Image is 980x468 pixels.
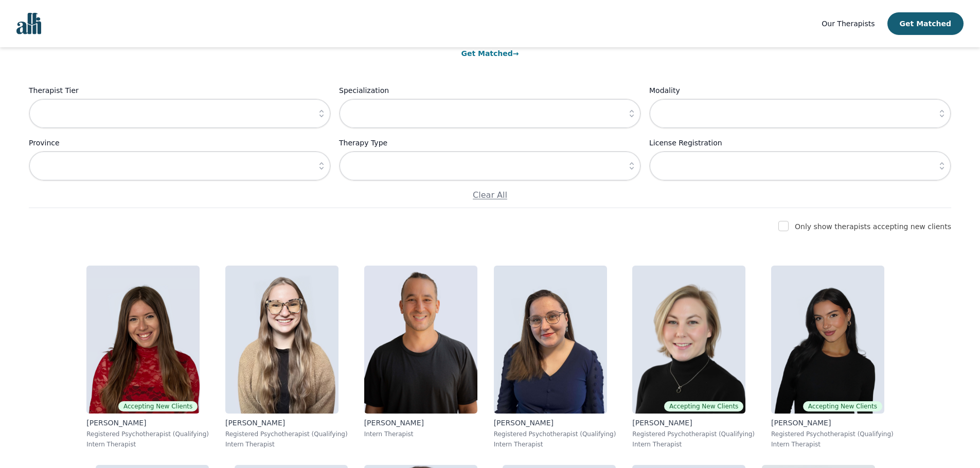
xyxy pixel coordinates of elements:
label: Modality [649,84,951,97]
a: Faith_Woodley[PERSON_NAME]Registered Psychotherapist (Qualifying)Intern Therapist [217,257,356,457]
label: License Registration [649,137,951,149]
p: Intern Therapist [225,440,348,448]
p: [PERSON_NAME] [86,418,209,428]
img: Alisha_Levine [86,266,200,414]
p: Intern Therapist [364,430,477,438]
a: Jocelyn_CrawfordAccepting New Clients[PERSON_NAME]Registered Psychotherapist (Qualifying)Intern T... [624,257,763,457]
a: Our Therapists [822,17,875,30]
a: Vanessa_McCulloch[PERSON_NAME]Registered Psychotherapist (Qualifying)Intern Therapist [486,257,625,457]
p: Clear All [29,189,951,201]
span: Accepting New Clients [664,401,743,411]
button: Get Matched [887,12,964,35]
p: Intern Therapist [494,440,616,448]
p: Intern Therapist [771,440,894,448]
a: Get Matched [461,49,519,58]
img: alli logo [16,13,41,34]
span: Our Therapists [822,20,875,28]
label: Province [29,137,331,149]
label: Only show therapists accepting new clients [795,222,951,231]
a: Alyssa_TweedieAccepting New Clients[PERSON_NAME]Registered Psychotherapist (Qualifying)Intern The... [763,257,902,457]
p: Registered Psychotherapist (Qualifying) [494,430,616,438]
label: Therapist Tier [29,84,331,97]
img: Kavon_Banejad [364,266,477,414]
img: Vanessa_McCulloch [494,266,607,414]
span: → [513,49,519,58]
a: Kavon_Banejad[PERSON_NAME]Intern Therapist [356,257,486,457]
p: Registered Psychotherapist (Qualifying) [225,430,348,438]
p: Registered Psychotherapist (Qualifying) [771,430,894,438]
label: Therapy Type [339,137,641,149]
p: Intern Therapist [632,440,755,448]
p: [PERSON_NAME] [494,418,616,428]
p: [PERSON_NAME] [364,418,477,428]
label: Specialization [339,84,641,97]
span: Accepting New Clients [118,401,198,411]
p: [PERSON_NAME] [632,418,755,428]
span: Accepting New Clients [803,401,882,411]
p: Intern Therapist [86,440,209,448]
p: Registered Psychotherapist (Qualifying) [86,430,209,438]
img: Faith_Woodley [225,266,338,414]
img: Alyssa_Tweedie [771,266,884,414]
p: Registered Psychotherapist (Qualifying) [632,430,755,438]
img: Jocelyn_Crawford [632,266,745,414]
p: [PERSON_NAME] [771,418,894,428]
a: Alisha_LevineAccepting New Clients[PERSON_NAME]Registered Psychotherapist (Qualifying)Intern Ther... [78,257,217,457]
p: [PERSON_NAME] [225,418,348,428]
